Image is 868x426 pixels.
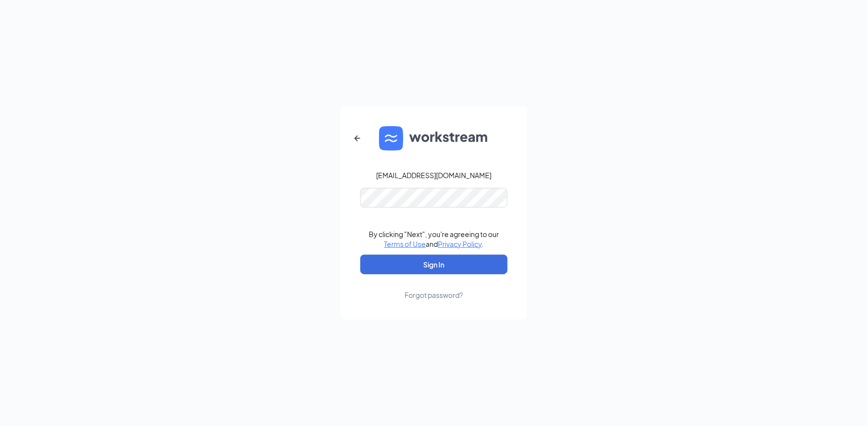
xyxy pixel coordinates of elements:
div: [EMAIL_ADDRESS][DOMAIN_NAME] [377,170,492,180]
img: WS logo and Workstream text [379,126,489,151]
div: Forgot password? [405,290,463,300]
button: Sign In [360,255,508,274]
a: Terms of Use [384,240,426,248]
svg: ArrowLeftNew [352,133,363,144]
a: Forgot password? [405,274,463,300]
button: ArrowLeftNew [346,127,369,150]
div: By clicking "Next", you're agreeing to our and . [369,229,499,249]
a: Privacy Policy [438,240,482,248]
